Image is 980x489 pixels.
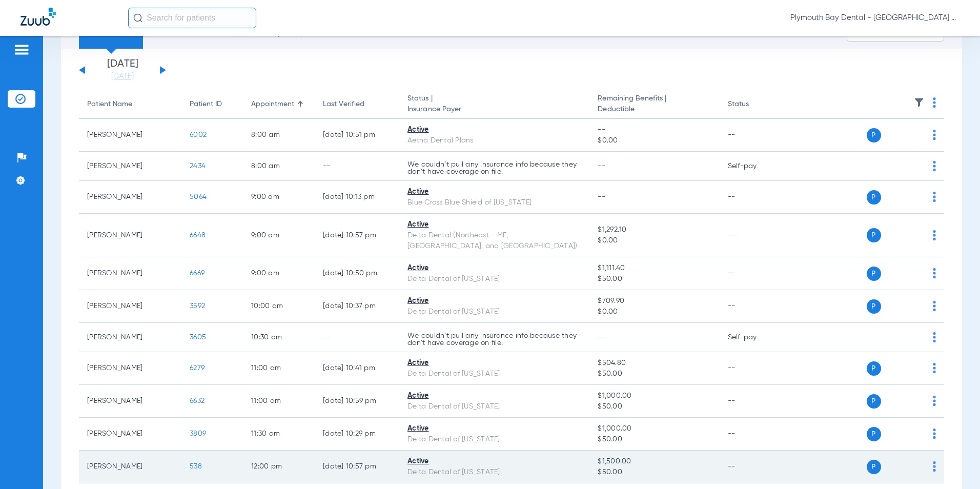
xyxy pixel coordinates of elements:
div: Active [407,456,581,467]
span: $1,500.00 [598,456,711,467]
span: -- [598,334,605,341]
span: P [867,427,881,441]
span: 6632 [190,397,205,404]
td: [PERSON_NAME] [79,385,181,418]
span: P [867,361,881,376]
img: filter.svg [914,97,924,108]
div: Delta Dental (Northeast - ME, [GEOGRAPHIC_DATA], and [GEOGRAPHIC_DATA]) [407,230,581,252]
td: 10:30 AM [243,323,315,352]
div: Appointment [251,99,294,110]
td: -- [315,152,399,181]
div: Chat Widget [929,440,980,489]
td: [DATE] 10:57 PM [315,214,399,257]
span: P [867,267,881,281]
li: [DATE] [92,59,153,81]
td: [DATE] 10:50 PM [315,257,399,290]
span: Deductible [598,104,711,115]
td: [DATE] 10:57 PM [315,451,399,483]
td: Self-pay [720,152,789,181]
td: -- [720,352,789,385]
span: P [867,299,881,314]
td: 8:00 AM [243,119,315,152]
img: group-dot-blue.svg [933,192,936,202]
th: Remaining Benefits | [589,90,719,119]
td: -- [720,214,789,257]
span: 538 [190,463,202,470]
div: Active [407,263,581,274]
div: Active [407,358,581,369]
img: group-dot-blue.svg [933,429,936,439]
td: [PERSON_NAME] [79,214,181,257]
div: Patient Name [87,99,173,110]
td: [DATE] 10:41 PM [315,352,399,385]
span: $0.00 [598,235,711,246]
td: [DATE] 10:37 PM [315,290,399,323]
td: [PERSON_NAME] [79,152,181,181]
span: $709.90 [598,296,711,307]
span: P [867,460,881,474]
span: -- [598,193,605,200]
div: Delta Dental of [US_STATE] [407,434,581,445]
td: [DATE] 10:29 PM [315,418,399,451]
div: Active [407,296,581,307]
img: hamburger-icon [13,44,30,56]
span: $1,292.10 [598,225,711,235]
img: Search Icon [133,13,142,23]
span: 3605 [190,334,206,341]
img: Zuub Logo [21,8,56,26]
span: P [867,394,881,409]
td: 9:00 AM [243,214,315,257]
span: $0.00 [598,135,711,146]
td: -- [720,290,789,323]
div: Last Verified [323,99,364,110]
td: 8:00 AM [243,152,315,181]
p: We couldn’t pull any insurance info because they don’t have coverage on file. [407,161,581,175]
td: 11:30 AM [243,418,315,451]
div: Delta Dental of [US_STATE] [407,369,581,379]
span: -- [598,162,605,170]
div: Active [407,125,581,135]
input: Search for patients [128,8,256,28]
div: Active [407,187,581,197]
td: [PERSON_NAME] [79,181,181,214]
span: $1,000.00 [598,423,711,434]
span: 6279 [190,364,205,372]
div: Aetna Dental Plans [407,135,581,146]
td: 12:00 PM [243,451,315,483]
span: -- [598,125,711,135]
td: [PERSON_NAME] [79,418,181,451]
span: $50.00 [598,369,711,379]
img: group-dot-blue.svg [933,363,936,373]
img: group-dot-blue.svg [933,161,936,171]
td: [PERSON_NAME] [79,119,181,152]
th: Status | [399,90,589,119]
td: -- [720,385,789,418]
td: [PERSON_NAME] [79,323,181,352]
td: -- [315,323,399,352]
span: $50.00 [598,274,711,284]
td: -- [720,119,789,152]
td: [DATE] 10:51 PM [315,119,399,152]
span: $50.00 [598,401,711,412]
span: $1,000.00 [598,391,711,401]
td: Self-pay [720,323,789,352]
td: 9:00 AM [243,257,315,290]
td: [PERSON_NAME] [79,290,181,323]
td: -- [720,451,789,483]
img: group-dot-blue.svg [933,268,936,278]
div: Patient ID [190,99,235,110]
span: 6669 [190,270,205,277]
span: Insurance Payer [407,104,581,115]
span: 3592 [190,302,205,310]
td: -- [720,418,789,451]
div: Active [407,423,581,434]
td: 11:00 AM [243,352,315,385]
img: group-dot-blue.svg [933,396,936,406]
span: $0.00 [598,307,711,317]
span: 5064 [190,193,207,200]
div: Delta Dental of [US_STATE] [407,401,581,412]
span: $50.00 [598,467,711,478]
td: [DATE] 10:13 PM [315,181,399,214]
td: 10:00 AM [243,290,315,323]
td: [PERSON_NAME] [79,451,181,483]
